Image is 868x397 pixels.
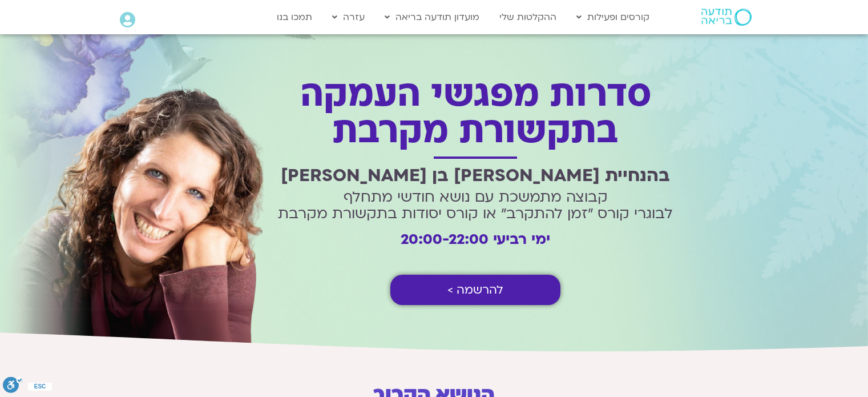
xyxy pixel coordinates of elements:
a: להרשמה > [390,275,560,305]
h2: בהנחיית [PERSON_NAME] בן [PERSON_NAME] [273,166,678,186]
a: מועדון תודעה בריאה [379,6,485,28]
img: תודעה בריאה [701,9,752,26]
h2: קבוצה מתמשכת עם נושא חודשי מתחלף לבוגרי קורס ״זמן להתקרב״ או קורס יסודות בתקשורת מקרבת [273,189,678,222]
strong: ימי רביעי 20:00-22:00 [401,230,550,249]
a: ההקלטות שלי [494,6,562,28]
a: תמכו בנו [271,6,318,28]
h1: סדרות מפגשי העמקה בתקשורת מקרבת [273,77,678,150]
span: להרשמה > [447,283,503,296]
a: עזרה [326,6,370,28]
a: קורסים ופעילות [571,6,655,28]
